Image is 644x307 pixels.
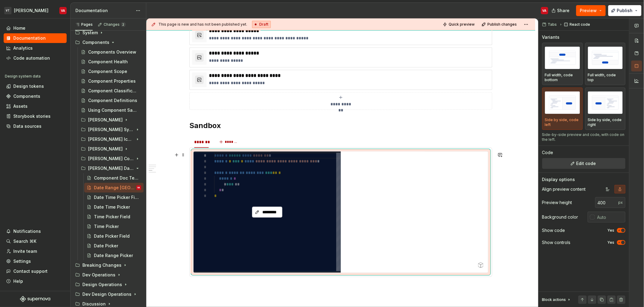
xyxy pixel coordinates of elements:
[104,22,126,27] div: Changes
[449,22,475,27] span: Quick preview
[542,34,560,40] div: Variants
[13,83,44,89] div: Design tokens
[585,87,626,130] button: placeholderSide by side, code right
[82,30,98,36] div: System
[94,185,135,191] div: Date Range [GEOGRAPHIC_DATA]
[94,214,130,220] div: Time Picker Field
[4,236,67,246] button: Search ⌘K
[13,258,31,264] div: Settings
[4,101,67,111] a: Assets
[14,8,48,14] div: [PERSON_NAME]
[193,151,488,273] section-item: Default
[88,165,134,171] div: [PERSON_NAME] Date Time Pickers
[13,25,25,31] div: Home
[4,226,67,236] button: Notifications
[61,8,65,13] div: VA
[121,22,126,27] span: 2
[158,22,247,27] span: This page is new and has not been published yet.
[4,23,67,33] a: Home
[4,91,67,101] a: Components
[78,86,144,96] a: Component Classification
[545,73,580,82] p: Full width, code bottom
[4,43,67,53] a: Analytics
[138,185,140,191] div: VA
[4,111,67,121] a: Storybook stories
[588,117,623,127] p: Side by side, code right
[75,22,93,27] div: Pages
[88,68,127,74] div: Component Scope
[542,158,626,169] button: Edit code
[13,35,46,41] div: Documentation
[617,8,633,14] span: Publish
[4,256,67,266] a: Settings
[82,39,109,45] div: Components
[73,28,144,38] div: System
[78,96,144,105] a: Component Definitions
[542,239,571,246] div: Show controls
[5,74,41,79] div: Design system data
[580,8,597,14] span: Preview
[88,97,137,104] div: Component Definitions
[88,88,138,94] div: Component Classification
[4,33,67,43] a: Documentation
[88,49,136,55] div: Components Overview
[13,278,23,284] div: Help
[78,47,144,57] a: Components Overview
[78,57,144,67] a: Component Health
[540,20,560,29] button: Tabs
[13,113,51,119] div: Storybook stories
[480,20,520,29] button: Publish changes
[542,214,578,220] div: Background color
[94,253,133,259] div: Date Range Picker
[545,91,580,114] img: placeholder
[94,175,140,181] div: Component Doc Template
[78,115,144,125] div: [PERSON_NAME]
[88,78,136,84] div: Component Properties
[84,222,144,231] a: Time Picker
[608,5,642,16] button: Publish
[84,173,144,183] a: Component Doc Template
[259,22,268,27] span: Draft
[576,5,606,16] button: Preview
[588,47,623,69] img: placeholder
[84,193,144,202] a: Date Time Picker Field
[78,163,144,173] div: [PERSON_NAME] Date Time Pickers
[88,156,134,162] div: [PERSON_NAME] Color Pickers
[542,43,583,85] button: placeholderFull width, code bottom
[73,280,144,289] div: Design Operations
[13,103,28,109] div: Assets
[88,136,134,142] div: [PERSON_NAME] Icons
[94,243,118,249] div: Date Picker
[545,47,580,69] img: placeholder
[585,43,626,85] button: placeholderFull width, code top
[545,117,580,127] p: Side by side, code left
[88,117,123,123] div: [PERSON_NAME]
[84,202,144,212] a: Date Time Picker
[595,197,619,208] input: 100
[88,146,123,152] div: [PERSON_NAME]
[82,262,121,268] div: Breaking Changes
[549,5,574,16] button: Share
[82,301,106,307] div: Discussion
[75,8,133,14] div: Documentation
[13,55,50,61] div: Code automation
[94,223,119,229] div: Time Picker
[4,53,67,63] a: Code automation
[78,154,144,163] div: [PERSON_NAME] Color Pickers
[82,272,115,278] div: Dev Operations
[84,231,144,241] a: Date Picker Field
[4,276,67,286] button: Help
[4,7,12,14] div: VT
[4,81,67,91] a: Design tokens
[73,289,144,299] div: Dev Design Operations
[84,212,144,222] a: Time Picker Field
[13,45,33,51] div: Analytics
[608,228,615,233] label: Yes
[608,240,615,245] label: Yes
[548,22,557,27] span: Tabs
[543,8,547,13] div: VA
[1,4,69,17] button: VT[PERSON_NAME]VA
[20,296,50,302] svg: Supernova Logo
[78,67,144,76] a: Component Scope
